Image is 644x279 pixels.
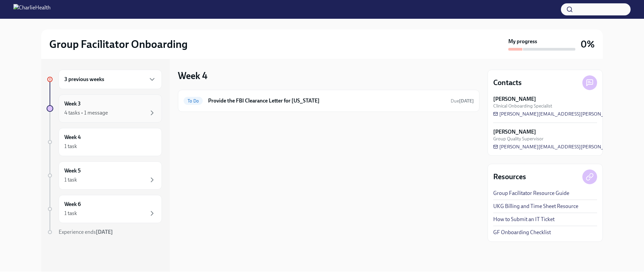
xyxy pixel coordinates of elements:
[64,167,81,175] h6: Week 5
[493,78,522,88] h4: Contacts
[178,70,207,82] h3: Week 4
[184,98,203,103] span: To Do
[508,38,537,45] strong: My progress
[64,100,81,108] h6: Week 3
[184,95,474,106] a: To DoProvide the FBI Clearance Letter for [US_STATE]Due[DATE]
[493,136,543,142] span: Group Quality Supervisor
[96,229,113,235] strong: [DATE]
[64,176,77,184] div: 1 task
[64,134,81,141] h6: Week 4
[493,128,536,136] strong: [PERSON_NAME]
[208,97,445,104] h6: Provide the FBI Clearance Letter for [US_STATE]
[64,76,104,83] h6: 3 previous weeks
[493,103,552,109] span: Clinical Onboarding Specialist
[47,161,162,190] a: Week 51 task
[581,38,595,50] h3: 0%
[64,109,108,117] div: 4 tasks • 1 message
[451,98,474,104] span: Due
[493,190,569,197] a: Group Facilitator Resource Guide
[47,94,162,123] a: Week 34 tasks • 1 message
[64,143,77,150] div: 1 task
[459,98,474,104] strong: [DATE]
[493,95,536,103] strong: [PERSON_NAME]
[64,210,77,217] div: 1 task
[59,70,162,89] div: 3 previous weeks
[493,172,526,182] h4: Resources
[13,4,51,15] img: CharlieHealth
[49,38,188,51] h2: Group Facilitator Onboarding
[64,201,81,208] h6: Week 6
[493,229,551,236] a: GF Onboarding Checklist
[493,203,578,210] a: UKG Billing and Time Sheet Resource
[451,98,474,104] span: September 23rd, 2025 10:00
[59,229,113,235] span: Experience ends
[493,216,555,223] a: How to Submit an IT Ticket
[47,195,162,223] a: Week 61 task
[47,128,162,156] a: Week 41 task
